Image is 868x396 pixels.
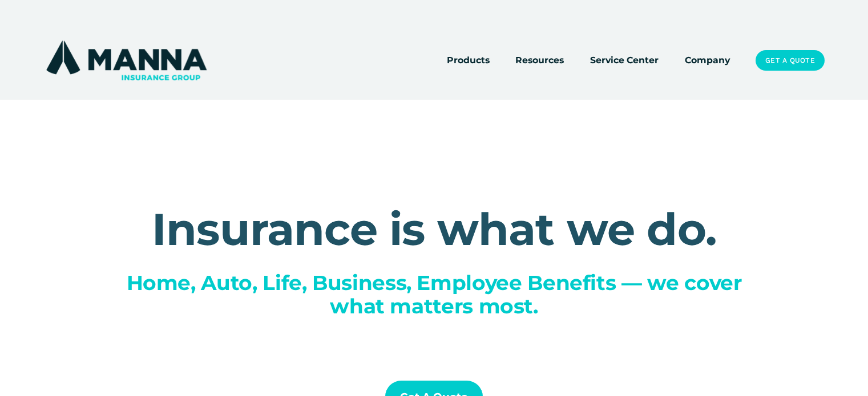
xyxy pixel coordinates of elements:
[590,52,659,68] a: Service Center
[685,52,730,68] a: Company
[447,52,490,68] a: folder dropdown
[447,53,490,67] span: Products
[515,52,564,68] a: folder dropdown
[152,202,716,256] strong: Insurance is what we do.
[756,50,825,71] a: Get a Quote
[127,270,748,319] span: Home, Auto, Life, Business, Employee Benefits — we cover what matters most.
[43,38,209,83] img: Manna Insurance Group
[515,53,564,67] span: Resources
